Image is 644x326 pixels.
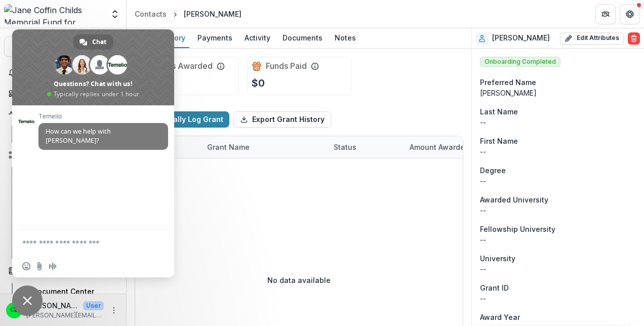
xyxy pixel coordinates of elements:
p: -- [480,234,636,245]
div: Amount Awarded [404,136,479,158]
span: Awarded University [480,194,548,205]
span: First Name [480,136,518,146]
a: Grant History [135,28,189,48]
div: Christina Bruno [10,307,19,313]
button: Open Activity [4,106,122,122]
button: Export Grant History [233,111,331,128]
a: Activity [240,28,274,48]
span: Grant ID [480,282,509,293]
button: More [108,304,120,316]
a: Close chat [12,286,43,316]
p: -- [480,176,636,186]
h2: Funds Paid [266,61,307,71]
p: No data available [267,275,331,286]
a: Notes [331,28,360,48]
div: Grant Name [201,142,256,152]
span: Temelio [38,113,168,120]
div: Document Center [32,286,114,297]
div: Documents [278,30,327,45]
span: Preferred Name [480,77,536,88]
a: Payments [193,28,236,48]
button: Notifications65 [4,65,122,81]
h2: Funds Awarded [153,61,213,71]
button: Search... [4,36,122,57]
button: Get Help [620,4,640,24]
p: -- [480,264,636,274]
div: Grant Name [201,136,328,158]
div: Activity [240,30,274,45]
button: Open Documents [4,263,122,279]
a: Documents [278,28,327,48]
span: University [480,253,515,264]
div: [PERSON_NAME] [480,88,636,98]
div: Status [328,142,363,152]
span: Fellowship University [480,224,555,234]
span: Chat [92,34,106,50]
button: Open entity switcher [108,4,122,24]
p: -- [480,146,636,157]
button: Open Workflows [4,147,122,163]
img: Jane Coffin Childs Memorial Fund for Medical Research logo [4,4,104,24]
a: Dashboard [4,85,122,102]
span: Insert an emoji [22,262,30,270]
span: Send a file [35,262,44,270]
a: Document Center [16,283,122,300]
p: -- [480,205,636,216]
span: How can we help with [PERSON_NAME]? [46,127,111,145]
div: Amount Awarded [404,142,475,152]
p: $0 [252,75,265,91]
div: Status [328,136,404,158]
a: Chat [73,34,113,50]
div: Notes [331,30,360,45]
span: Audio message [49,262,57,270]
h2: [PERSON_NAME] [492,34,550,43]
div: Contacts [135,9,167,19]
span: Degree [480,165,506,176]
nav: breadcrumb [131,7,246,21]
div: Payments [193,30,236,45]
div: [PERSON_NAME] [184,9,241,19]
p: -- [480,117,636,128]
span: Award Year [480,312,520,322]
button: Delete [628,32,640,45]
button: Partners [595,4,616,24]
p: [PERSON_NAME][EMAIL_ADDRESS][PERSON_NAME][DOMAIN_NAME] [26,311,104,320]
span: Last Name [480,106,518,117]
p: -- [480,293,636,304]
span: Onboarding Completed [480,57,560,67]
a: Contacts [131,7,171,21]
textarea: Compose your message... [22,230,144,255]
button: Manually Log Grant [135,111,229,128]
p: User [83,301,104,310]
p: [PERSON_NAME] [26,300,79,311]
button: Edit Attributes [560,32,624,45]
